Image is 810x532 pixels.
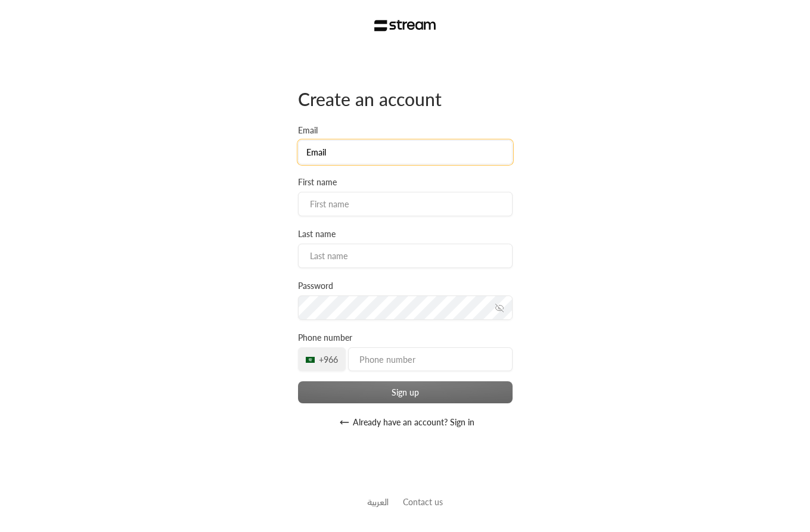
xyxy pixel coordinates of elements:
[403,496,443,508] button: Contact us
[298,410,513,434] button: Already have an account? Sign in
[403,497,443,507] a: Contact us
[298,347,346,371] div: +966
[298,228,336,240] label: Last name
[298,280,333,292] label: Password
[298,244,513,268] input: Last name
[298,140,513,164] input: Email
[367,491,389,513] a: العربية
[298,192,513,216] input: First name
[298,332,352,344] label: Phone number
[374,20,436,32] img: Stream Logo
[298,88,513,110] div: Create an account
[348,347,513,371] input: Phone number
[490,298,509,318] button: toggle password visibility
[298,125,318,136] label: Email
[298,176,337,188] label: First name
